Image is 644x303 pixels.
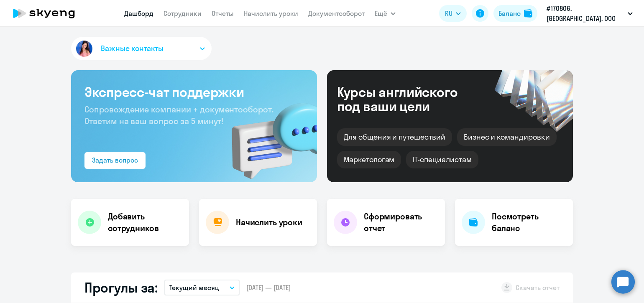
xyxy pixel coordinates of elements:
div: Задать вопрос [92,155,138,165]
a: Начислить уроки [244,9,298,18]
a: Дашборд [124,9,153,18]
h3: Экспресс-чат поддержки [84,84,304,100]
div: Для общения и путешествий [337,128,452,146]
div: Маркетологам [337,151,401,168]
h4: Посмотреть баланс [492,211,566,234]
p: Текущий месяц [169,283,219,293]
img: balance [524,9,532,18]
a: Сотрудники [164,9,202,18]
span: RU [445,8,452,18]
h4: Добавить сотрудников [108,211,182,234]
a: Документооборот [308,9,365,18]
button: Задать вопрос [84,152,146,169]
div: Курсы английского под ваши цели [337,85,480,113]
span: [DATE] — [DATE] [246,283,291,292]
h4: Начислить уроки [236,216,302,228]
img: avatar [74,39,94,59]
span: Сопровождение компании + документооборот. Ответим на ваш вопрос за 5 минут! [84,104,273,126]
button: RU [439,5,467,22]
button: Важные контакты [71,37,212,60]
button: Балансbalance [493,5,537,22]
h4: Сформировать отчет [364,211,438,234]
span: Ещё [375,8,387,18]
p: #170806, [GEOGRAPHIC_DATA], ООО [547,3,624,23]
img: bg-img [220,88,317,182]
div: Бизнес и командировки [457,128,557,146]
button: Текущий месяц [164,280,240,295]
a: Отчеты [212,9,234,18]
span: Важные контакты [101,43,164,54]
button: #170806, [GEOGRAPHIC_DATA], ООО [542,3,637,23]
div: IT-специалистам [406,151,478,168]
button: Ещё [375,5,396,22]
div: Баланс [498,8,521,18]
h2: Прогулы за: [84,279,158,296]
